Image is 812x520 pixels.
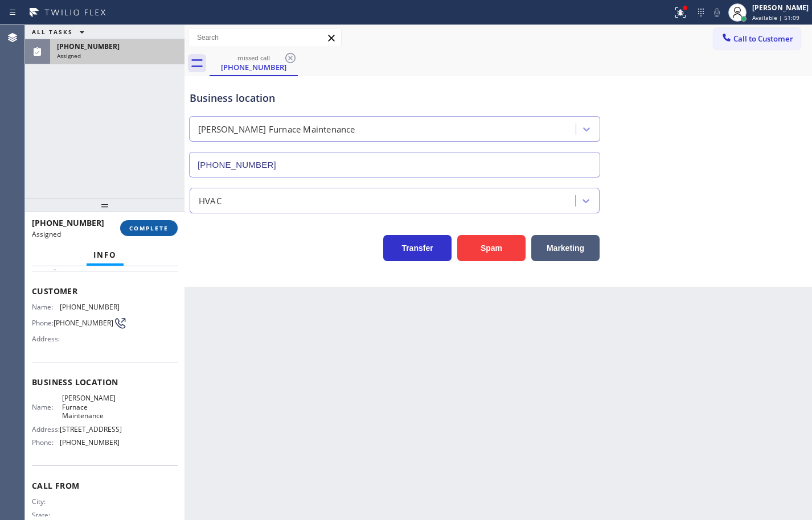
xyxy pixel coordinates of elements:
span: [STREET_ADDRESS] [60,425,122,434]
div: [PHONE_NUMBER] [211,62,297,72]
span: State: [32,511,62,519]
div: (786) 792-4888 [211,51,297,75]
div: missed call [211,53,297,62]
input: Phone Number [189,152,600,178]
span: Customer [32,286,178,296]
span: Address: [32,335,62,343]
div: Business location [190,90,600,106]
button: Marketing [531,235,600,261]
span: [PHONE_NUMBER] [57,42,120,51]
span: COMPLETE [129,224,169,232]
span: ALL TASKS [32,28,73,36]
button: Call to Customer [713,28,801,49]
span: Address: [32,425,60,434]
input: Search [188,28,341,47]
button: Transfer [383,235,452,261]
span: City: [32,497,62,506]
span: [PHONE_NUMBER] [54,319,113,327]
span: Name: [32,403,62,411]
div: [PERSON_NAME] [752,3,809,13]
span: Assigned [32,229,61,239]
div: [PERSON_NAME] Furnace Maintenance [198,123,355,136]
button: ALL TASKS [25,25,96,39]
span: Phone: [32,438,60,447]
button: Info [87,244,124,266]
span: Business location [32,377,178,387]
span: Available | 51:09 [752,14,799,22]
span: Call to Customer [733,34,793,44]
div: HVAC [199,194,222,207]
span: Phone: [32,319,54,327]
span: [PHONE_NUMBER] [60,303,120,311]
span: [PHONE_NUMBER] [60,438,120,447]
span: [PERSON_NAME] Furnace Maintenance [62,394,119,420]
span: Call From [32,480,178,491]
span: Info [93,250,117,260]
span: [PHONE_NUMBER] [32,217,104,228]
button: Mute [709,5,725,20]
button: COMPLETE [120,220,178,236]
span: Name: [32,303,60,311]
span: Assigned [57,52,81,60]
button: Spam [457,235,526,261]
